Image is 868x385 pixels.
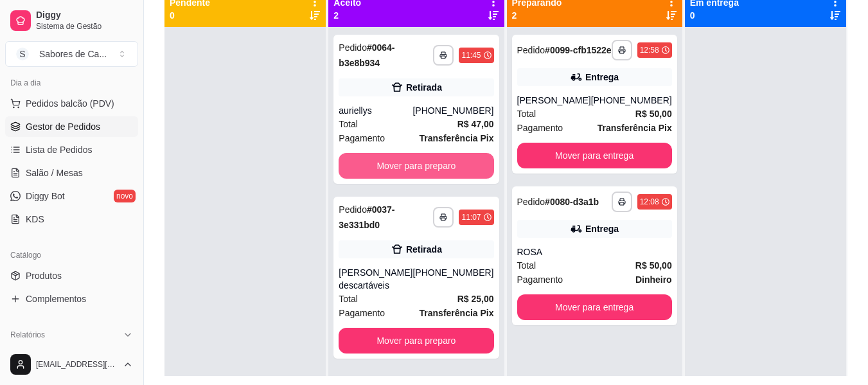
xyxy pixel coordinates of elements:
strong: Transferência Pix [420,133,494,143]
span: Lista de Pedidos [26,143,93,156]
div: Entrega [585,71,619,84]
a: Complementos [5,289,138,309]
div: ROSA [517,246,672,258]
span: Pagamento [339,306,385,320]
span: KDS [26,213,44,226]
div: [PHONE_NUMBER] [412,266,493,292]
span: Sistema de Gestão [36,21,133,31]
span: Pedido [339,204,367,215]
span: Pedido [517,45,545,55]
p: 0 [690,9,739,22]
span: Total [517,107,536,121]
div: [PHONE_NUMBER] [412,104,493,117]
div: 11:07 [461,212,481,222]
span: Pedidos balcão (PDV) [26,97,114,110]
span: Total [339,117,358,131]
div: Catálogo [5,245,138,265]
strong: Dinheiro [635,274,672,285]
button: [EMAIL_ADDRESS][DOMAIN_NAME] [5,349,138,380]
div: Retirada [406,243,442,256]
strong: Transferência Pix [420,308,494,318]
span: Total [339,292,358,306]
button: Select a team [5,41,138,67]
p: 0 [170,9,210,22]
span: S [16,48,29,60]
strong: # 0037-3e331bd0 [339,204,394,230]
span: Pagamento [517,121,563,135]
span: Salão / Mesas [26,166,83,179]
div: [PERSON_NAME] [517,94,591,107]
button: Mover para preparo [339,328,493,354]
strong: R$ 50,00 [635,109,672,119]
button: Pedidos balcão (PDV) [5,93,138,114]
p: 2 [333,9,361,22]
strong: R$ 50,00 [635,260,672,271]
span: Diggy Bot [26,190,65,202]
a: Diggy Botnovo [5,186,138,206]
span: [EMAIL_ADDRESS][DOMAIN_NAME] [36,359,118,370]
a: Lista de Pedidos [5,139,138,160]
span: Produtos [26,269,62,282]
span: Pedido [339,42,367,53]
strong: # 0099-cfb1522e [545,45,612,55]
span: Pagamento [517,273,563,287]
button: Mover para entrega [517,143,672,168]
div: Sabores de Ca ... [39,48,107,60]
div: 12:08 [640,197,659,207]
div: auriellys [339,104,412,117]
span: Complementos [26,292,86,305]
span: Relatórios [10,330,45,340]
button: Mover para entrega [517,294,672,320]
a: KDS [5,209,138,229]
button: Mover para preparo [339,153,493,179]
div: Dia a dia [5,73,138,93]
strong: # 0064-b3e8b934 [339,42,394,68]
span: Pedido [517,197,545,207]
a: Gestor de Pedidos [5,116,138,137]
strong: R$ 25,00 [457,294,494,304]
div: Entrega [585,222,619,235]
a: Salão / Mesas [5,163,138,183]
strong: Transferência Pix [598,123,672,133]
span: Total [517,258,536,273]
strong: R$ 47,00 [457,119,494,129]
div: [PERSON_NAME] descartáveis [339,266,412,292]
strong: # 0080-d3a1b [545,197,599,207]
span: Gestor de Pedidos [26,120,100,133]
span: Pagamento [339,131,385,145]
a: Produtos [5,265,138,286]
a: DiggySistema de Gestão [5,5,138,36]
div: 11:45 [461,50,481,60]
div: Retirada [406,81,442,94]
div: 12:58 [640,45,659,55]
div: [PHONE_NUMBER] [591,94,672,107]
p: 2 [512,9,562,22]
span: Diggy [36,10,133,21]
